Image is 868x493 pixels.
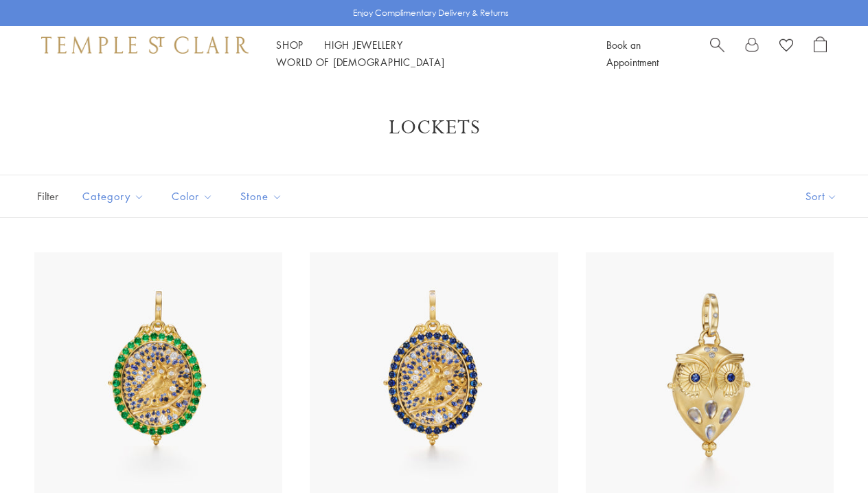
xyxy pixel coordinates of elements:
[775,175,868,217] button: Show sort by
[324,38,403,52] a: High JewelleryHigh Jewellery
[76,188,155,205] span: Category
[161,181,223,212] button: Color
[710,36,724,71] a: Search
[276,36,575,71] nav: Main navigation
[55,116,813,140] h1: Lockets
[606,38,659,69] a: Book an Appointment
[233,188,293,205] span: Stone
[72,181,155,212] button: Category
[353,6,509,20] p: Enjoy Complimentary Delivery & Returns
[165,188,223,205] span: Color
[41,36,249,53] img: Temple St. Clair
[779,36,793,57] a: View Wishlist
[276,38,304,52] a: ShopShop
[799,428,854,479] iframe: Gorgias live chat messenger
[230,181,293,212] button: Stone
[814,36,827,71] a: Open Shopping Bag
[276,55,444,69] a: World of [DEMOGRAPHIC_DATA]World of [DEMOGRAPHIC_DATA]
